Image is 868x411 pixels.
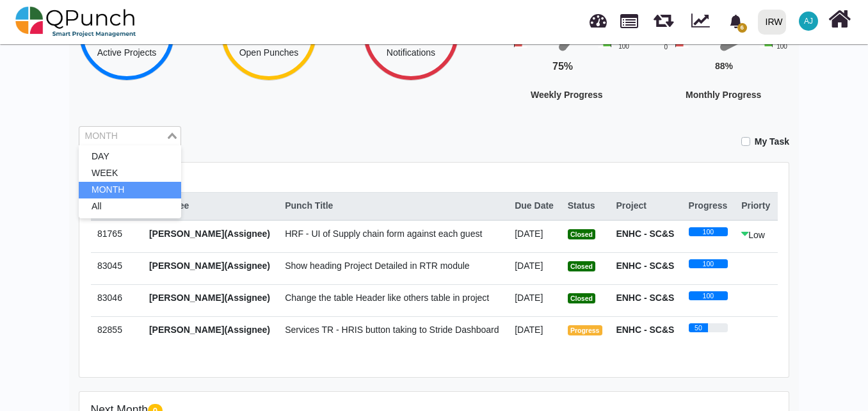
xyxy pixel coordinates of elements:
h5: This Month [91,173,778,187]
span: 82855 [97,325,122,335]
li: All [79,198,181,215]
input: Search for option [81,129,165,143]
div: 100 [689,291,728,300]
div: Project [616,199,675,213]
a: AJ [791,1,826,42]
text: 0 [664,43,668,50]
span: Services TR - HRIS button taking to Stride Dashboard [285,325,499,335]
span: Closed [568,229,595,239]
text: 100 [618,43,629,50]
text: 100 [776,43,787,50]
div: Search for option [79,126,181,147]
span: Change the table Header like others table in project [285,293,489,303]
span: HRF - UI of Supply chain form against each guest [285,229,482,239]
td: [DATE] [508,220,561,253]
label: My Task [755,135,789,149]
li: MONTH [79,182,181,198]
text: 88% [715,61,734,71]
span: Open Punches [239,47,299,58]
text: 75% [552,61,573,72]
span: Notifications [387,47,435,58]
span: 6 [737,23,747,33]
img: qpunch-sp.fa6292f.png [15,3,136,41]
span: Releases [654,6,673,28]
span: [PERSON_NAME](Assignee) [149,293,270,303]
span: 83046 [97,293,122,303]
div: Assignee [149,199,271,213]
td: Low [735,220,778,253]
div: Due Date [515,199,554,213]
span: Projects [620,8,638,28]
span: Show heading Project Detailed in RTR module [285,261,469,271]
span: 81765 [97,229,122,239]
i: Home [828,7,851,31]
a: bell fill6 [721,1,753,41]
div: IRW [766,11,783,33]
svg: bell fill [729,15,743,28]
span: [PERSON_NAME](Assignee) [149,229,270,239]
div: 100 [689,227,728,236]
span: Closed [568,261,595,271]
div: Notification [725,10,747,33]
span: AJ [804,17,813,25]
strong: ENHC - SC&S [616,325,674,335]
span: [PERSON_NAME](Assignee) [149,325,270,335]
span: 83045 [97,261,122,271]
strong: ENHC - SC&S [616,261,674,271]
text: Monthly Progress [686,90,761,100]
div: Dynamic Report [685,1,721,43]
strong: ENHC - SC&S [616,229,674,239]
td: [DATE] [508,284,561,316]
td: [DATE] [508,252,561,284]
span: Closed [568,293,595,303]
div: Status [568,199,603,213]
li: WEEK [79,165,181,182]
span: [PERSON_NAME](Assignee) [149,261,270,271]
span: Progress [568,325,602,335]
div: Progress [689,199,728,213]
span: Active Projects [97,47,157,58]
span: Dashboard [590,8,607,27]
text: Weekly Progress [531,90,603,100]
div: 50 [689,323,709,332]
span: Abdullah Jahangir [799,12,818,31]
div: Priorty [741,199,771,213]
strong: ENHC - SC&S [616,293,674,303]
li: DAY [79,149,181,165]
div: 100 [689,259,728,268]
div: Punch Title [285,199,501,213]
a: IRW [752,1,791,43]
td: [DATE] [508,316,561,348]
